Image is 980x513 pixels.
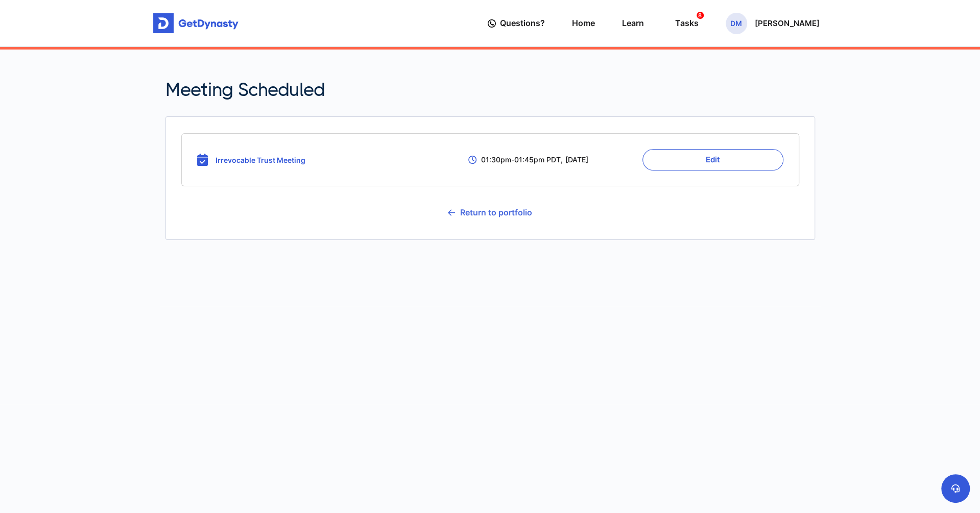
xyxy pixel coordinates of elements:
span: DM [726,13,747,34]
a: Home [572,9,595,38]
a: Questions? [488,9,545,38]
span: 8 [697,12,704,19]
p: [PERSON_NAME] [755,19,820,28]
button: DM[PERSON_NAME] [726,13,820,34]
a: Tasks8 [671,9,699,38]
span: Questions? [500,14,545,33]
span: Irrevocable Trust Meeting [216,156,305,164]
a: Learn [622,9,644,38]
div: [DATE] [565,155,588,164]
h2: Meeting Scheduled [165,79,815,101]
div: 01:30 pm - 01:45 pm PDT , [468,155,562,164]
button: Edit [642,149,783,170]
img: go back icon [448,209,455,216]
img: Get started for free with Dynasty Trust Company [153,13,238,34]
a: Return to portfolio [448,200,532,225]
div: Tasks [675,14,699,33]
